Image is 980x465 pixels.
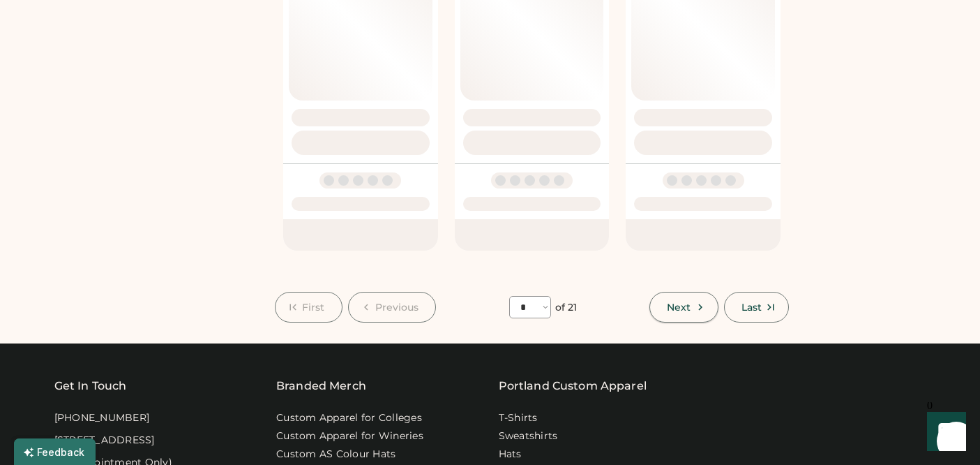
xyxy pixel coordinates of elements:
a: Custom AS Colour Hats [276,448,395,462]
span: Previous [375,302,419,312]
div: [PHONE_NUMBER] [54,411,150,425]
a: Custom Apparel for Colleges [276,411,422,425]
span: First [302,302,325,312]
div: Get In Touch [54,378,127,394]
div: Branded Merch [276,378,366,394]
a: Custom Apparel for Wineries [276,429,423,443]
button: Next [649,292,718,323]
iframe: Front Chat [914,402,974,462]
div: [STREET_ADDRESS] [54,434,155,448]
button: Previous [348,292,437,323]
a: Sweatshirts [499,429,558,443]
a: T-Shirts [499,411,538,425]
span: Next [667,302,691,312]
button: Last [724,292,789,323]
span: Last [741,302,762,312]
a: Hats [499,448,522,462]
a: Portland Custom Apparel [499,378,647,394]
div: of 21 [555,301,578,315]
button: First [275,292,342,323]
